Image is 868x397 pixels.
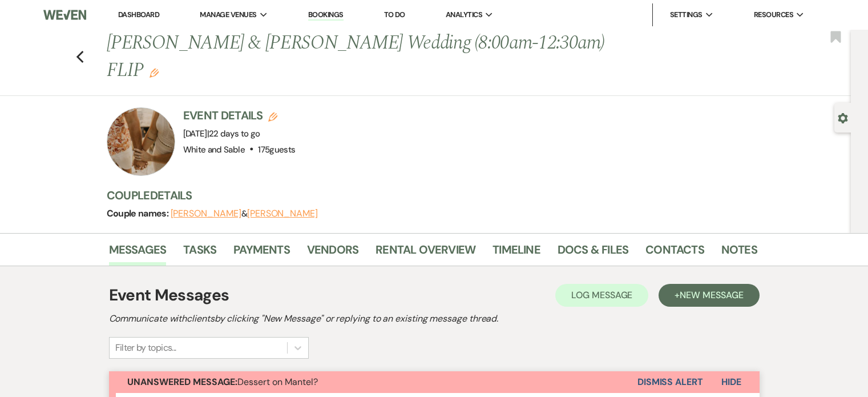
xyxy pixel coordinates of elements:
[703,371,760,393] button: Hide
[258,144,295,155] span: 175 guests
[109,371,637,393] button: Unanswered Message:Dessert on Mantel?
[247,209,318,218] button: [PERSON_NAME]
[555,284,648,307] button: Log Message
[721,376,741,388] span: Hide
[558,240,628,266] a: Docs & Files
[200,9,256,21] span: Manage Venues
[376,240,475,266] a: Rental Overview
[571,289,632,301] span: Log Message
[308,10,344,21] a: Bookings
[127,376,237,388] strong: Unanswered Message:
[492,240,540,266] a: Timeline
[109,283,229,307] h1: Event Messages
[754,9,793,21] span: Resources
[107,187,746,203] h3: Couple Details
[183,240,216,266] a: Tasks
[233,240,290,266] a: Payments
[107,207,171,219] span: Couple names:
[43,3,86,27] img: Weven Logo
[183,128,260,139] span: [DATE]
[183,107,296,123] h3: Event Details
[107,30,618,84] h1: [PERSON_NAME] & [PERSON_NAME] Wedding (8:00am-12:30am) FLIP
[127,376,318,388] span: Dessert on Mantel?
[109,312,760,326] h2: Communicate with clients by clicking "New Message" or replying to an existing message thread.
[171,209,241,218] button: [PERSON_NAME]
[118,10,159,19] a: Dashboard
[109,240,167,266] a: Messages
[670,9,703,21] span: Settings
[384,10,405,19] a: To Do
[115,341,176,355] div: Filter by topics...
[209,128,260,139] span: 22 days to go
[207,128,260,139] span: |
[183,144,245,155] span: White and Sable
[150,67,159,78] button: Edit
[721,240,757,266] a: Notes
[637,371,703,393] button: Dismiss Alert
[171,208,318,219] span: &
[680,289,743,301] span: New Message
[659,284,759,307] button: +New Message
[645,240,704,266] a: Contacts
[446,9,482,21] span: Analytics
[307,240,358,266] a: Vendors
[838,112,848,123] button: Open lead details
